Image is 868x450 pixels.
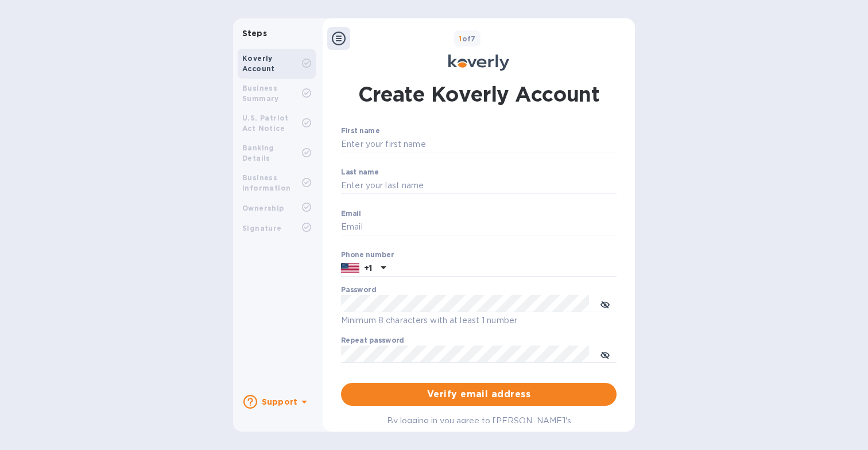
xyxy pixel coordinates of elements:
[459,34,476,43] b: of 7
[341,177,617,195] input: Enter your last name
[364,262,372,274] p: +1
[262,397,297,406] b: Support
[242,143,274,162] b: Banking Details
[341,262,359,274] img: US
[341,287,376,294] label: Password
[341,210,361,217] label: Email
[350,387,607,401] span: Verify email address
[594,292,617,315] button: toggle password visibility
[242,29,267,38] b: Steps
[341,251,394,258] label: Phone number
[341,136,617,153] input: Enter your first name
[242,84,279,103] b: Business Summary
[341,128,379,135] label: First name
[387,416,571,436] span: By logging in you agree to [PERSON_NAME]'s and .
[341,219,617,236] input: Email
[242,173,290,192] b: Business Information
[341,338,404,344] label: Repeat password
[242,204,284,212] b: Ownership
[594,343,617,366] button: toggle password visibility
[242,114,289,133] b: U.S. Patriot Act Notice
[459,34,462,43] span: 1
[341,169,379,176] label: Last name
[341,314,617,327] p: Minimum 8 characters with at least 1 number
[242,54,275,73] b: Koverly Account
[358,80,600,108] h1: Create Koverly Account
[341,383,617,406] button: Verify email address
[242,224,282,232] b: Signature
